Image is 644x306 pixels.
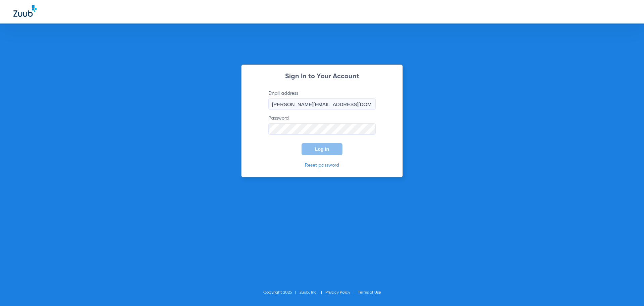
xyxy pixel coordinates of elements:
a: Terms of Use [358,291,381,295]
li: Zuub, Inc. [300,289,325,296]
input: Email address [268,98,376,110]
img: Zuub Logo [13,5,37,17]
input: Password [268,123,376,135]
label: Password [268,115,376,135]
h2: Sign In to Your Account [258,73,386,80]
button: Log In [302,143,342,155]
a: Privacy Policy [325,291,350,295]
label: Email address [268,90,376,110]
a: Reset password [305,163,339,168]
li: Copyright 2025 [263,289,300,296]
span: Log In [315,146,329,152]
